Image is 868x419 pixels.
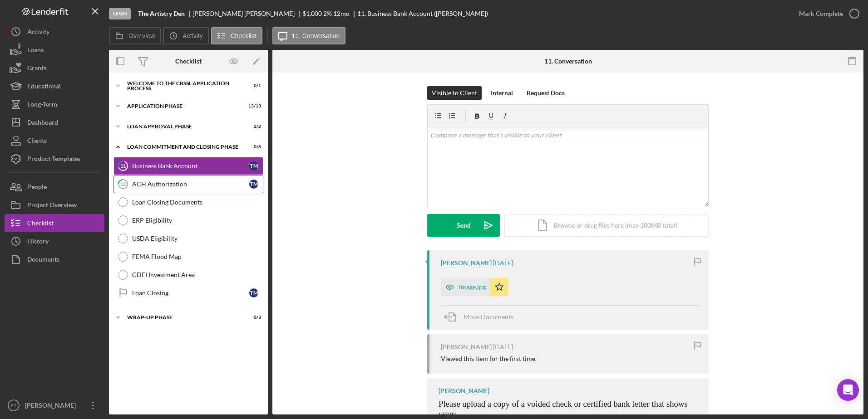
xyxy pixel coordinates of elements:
[249,161,258,171] div: T M
[27,23,49,43] div: Activity
[544,58,592,65] div: 11. Conversation
[491,86,513,100] div: Internal
[486,86,518,100] button: Internal
[292,32,340,39] label: 11. Conversation
[163,27,208,44] button: Activity
[245,103,261,109] div: 13 / 13
[245,315,261,320] div: 0 / 3
[127,103,238,109] div: Application Phase
[790,5,863,23] button: Mark Complete
[441,343,492,351] div: [PERSON_NAME]
[27,250,59,271] div: Documents
[120,181,126,187] tspan: 12
[113,248,263,266] a: FEMA Flood Map
[5,178,104,196] button: People
[5,396,104,414] button: ET[PERSON_NAME]
[211,27,262,44] button: Checklist
[27,150,80,170] div: Product Templates
[132,253,263,260] div: FEMA Flood Map
[5,214,104,232] button: Checklist
[5,232,104,250] button: History
[132,235,263,242] div: USDA Eligibility
[132,289,249,297] div: Loan Closing
[127,124,238,129] div: Loan Approval Phase
[132,217,263,224] div: ERP Eligibility
[302,10,322,17] span: $1,000
[272,27,346,44] button: 11. Conversation
[522,86,569,100] button: Request Docs
[5,113,104,132] button: Dashboard
[5,77,104,95] button: Educational
[27,214,54,234] div: Checklist
[323,10,332,17] div: 2 %
[5,41,104,59] button: Loans
[128,32,155,39] label: Overview
[799,5,843,23] div: Mark Complete
[192,10,302,17] div: [PERSON_NAME] [PERSON_NAME]
[5,132,104,150] button: Clients
[5,196,104,214] button: Project Overview
[109,27,161,44] button: Overview
[113,229,263,248] a: USDA Eligibility
[113,284,263,302] a: Loan ClosingTM
[441,259,492,267] div: [PERSON_NAME]
[27,95,57,116] div: Long-Term
[27,232,49,253] div: History
[231,32,256,39] label: Checklist
[5,150,104,168] a: Product Templates
[113,266,263,284] a: CDFI Investment Area
[127,315,238,320] div: Wrap-Up Phase
[132,199,263,206] div: Loan Closing Documents
[527,86,565,100] div: Request Docs
[27,41,44,61] div: Loans
[5,59,104,77] button: Grants
[132,271,263,278] div: CDFI Investment Area
[113,175,263,193] a: 12ACH AuthorizationTM
[427,86,482,100] button: Visible to Client
[27,132,47,152] div: Clients
[138,10,185,17] b: The Artistry Den
[120,163,126,169] tspan: 11
[439,387,489,395] div: [PERSON_NAME]
[27,77,61,97] div: Educational
[245,144,261,150] div: 0 / 8
[127,144,238,150] div: Loan Commitment and Closing Phase
[5,23,104,41] button: Activity
[27,59,46,79] div: Grants
[5,95,104,113] button: Long-Term
[249,180,258,189] div: T M
[245,83,261,88] div: 0 / 1
[11,403,16,408] text: ET
[837,379,859,401] div: Open Intercom Messenger
[441,278,508,296] button: image.jpg
[175,58,202,65] div: Checklist
[27,113,58,134] div: Dashboard
[427,214,500,237] button: Send
[457,214,471,237] div: Send
[27,178,47,198] div: People
[109,8,131,19] div: Open
[182,32,202,39] label: Activity
[439,399,688,419] span: Please upload a copy of a voided check or certified bank letter that shows your:
[493,259,513,267] time: 2025-10-02 00:10
[132,180,249,188] div: ACH Authorization
[23,396,82,417] div: [PERSON_NAME]
[441,306,523,328] button: Move Documents
[441,355,537,362] div: Viewed this item for the first time.
[113,193,263,211] a: Loan Closing Documents
[113,157,263,175] a: 11Business Bank AccountTM
[249,288,258,297] div: T M
[113,211,263,229] a: ERP Eligibility
[5,250,104,268] button: Documents
[245,124,261,129] div: 2 / 2
[493,343,513,351] time: 2025-09-19 03:30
